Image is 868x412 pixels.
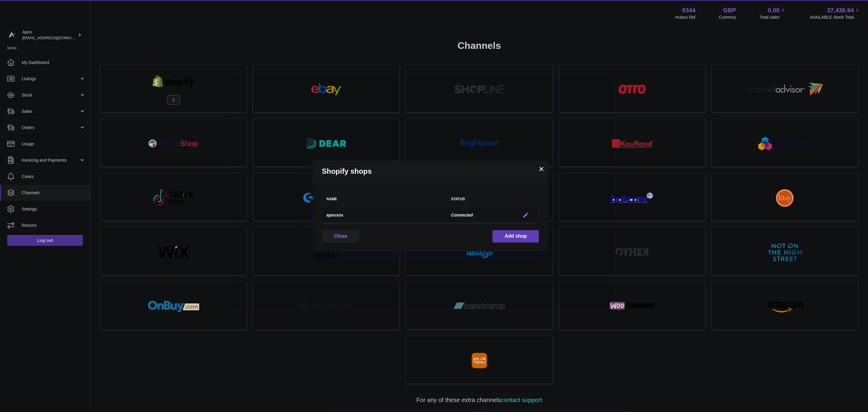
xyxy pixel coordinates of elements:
button: × [538,165,545,173]
button: Close [322,230,359,242]
td: Connected [446,208,516,223]
td: apexsox [322,208,446,223]
div: Status [451,197,511,201]
div: Name [326,197,442,201]
button: Add shop [492,230,539,242]
h3: Shopify shops [322,166,539,176]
